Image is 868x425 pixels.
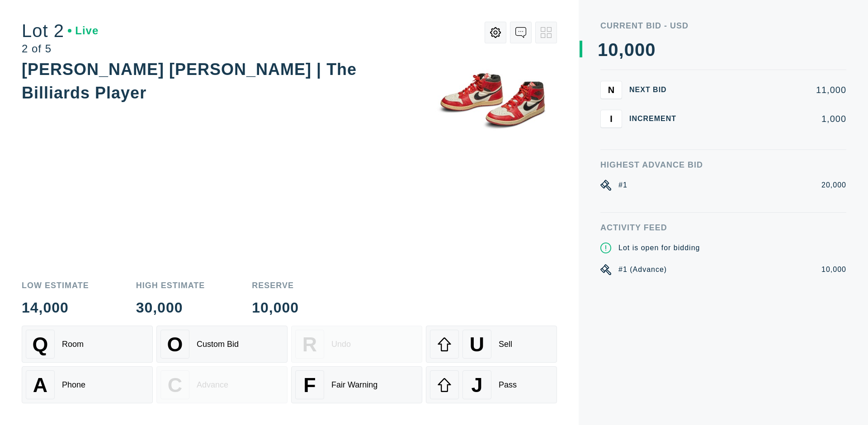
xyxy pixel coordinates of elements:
[598,41,608,59] div: 1
[608,41,618,59] div: 0
[629,86,684,93] div: Next Bid
[619,41,624,221] div: ,
[426,326,557,363] button: USell
[471,374,482,397] span: J
[136,281,205,290] div: High Estimate
[33,333,48,356] span: Q
[331,340,351,349] div: Undo
[821,264,846,275] div: 10,000
[62,340,84,349] div: Room
[600,22,846,30] div: Current Bid - USD
[62,380,85,390] div: Phone
[600,224,846,232] div: Activity Feed
[168,374,182,397] span: C
[291,326,422,363] button: RUndo
[608,84,614,95] span: N
[821,180,846,191] div: 20,000
[22,43,99,54] div: 2 of 5
[302,333,317,356] span: R
[197,380,228,390] div: Advance
[691,114,846,123] div: 1,000
[635,41,645,59] div: 0
[470,333,484,356] span: U
[331,380,377,390] div: Fair Warning
[303,374,316,397] span: F
[22,281,89,290] div: Low Estimate
[629,115,684,122] div: Increment
[600,161,846,169] div: Highest Advance Bid
[291,366,422,403] button: FFair Warning
[136,300,205,315] div: 30,000
[22,366,153,403] button: APhone
[624,41,635,59] div: 0
[618,243,700,253] div: Lot is open for bidding
[22,300,89,315] div: 14,000
[33,374,47,397] span: A
[197,340,239,349] div: Custom Bid
[22,60,357,102] div: [PERSON_NAME] [PERSON_NAME] | The Billiards Player
[618,180,627,191] div: #1
[600,81,622,99] button: N
[499,380,517,390] div: Pass
[610,113,613,124] span: I
[645,41,656,59] div: 0
[426,366,557,403] button: JPass
[691,85,846,94] div: 11,000
[156,366,288,403] button: CAdvance
[22,326,153,363] button: QRoom
[68,25,99,36] div: Live
[600,110,622,128] button: I
[499,340,512,349] div: Sell
[22,22,99,40] div: Lot 2
[252,281,299,290] div: Reserve
[156,326,288,363] button: OCustom Bid
[618,264,667,275] div: #1 (Advance)
[252,300,299,315] div: 10,000
[167,333,183,356] span: O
